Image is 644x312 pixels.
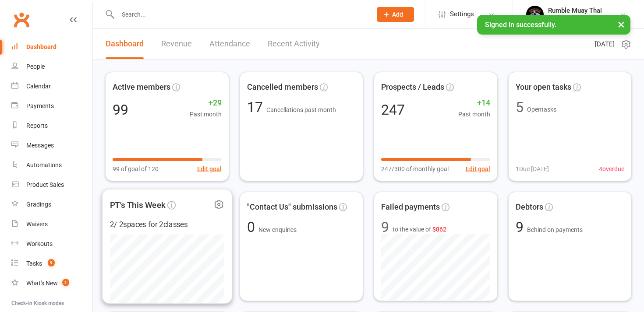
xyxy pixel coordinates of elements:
[393,224,446,234] span: to the value of
[381,103,405,117] div: 247
[26,102,54,109] div: Payments
[458,97,490,109] span: +14
[11,37,92,57] a: Dashboard
[26,201,51,208] div: Gradings
[26,161,62,168] div: Automations
[11,96,92,116] a: Payments
[11,77,92,96] a: Calendar
[247,219,258,235] span: 0
[26,122,48,129] div: Reports
[458,109,490,119] span: Past month
[113,103,128,117] div: 99
[516,164,549,174] span: 1 Due [DATE]
[11,116,92,136] a: Reports
[62,279,69,286] span: 1
[110,219,224,231] div: 2 / 2 spaces for 2 classes
[197,164,222,174] button: Edit goal
[485,21,556,29] span: Signed in successfully.
[26,240,53,247] div: Workouts
[377,7,414,22] button: Add
[381,220,389,234] div: 9
[11,254,92,273] a: Tasks 9
[115,8,365,21] input: Search...
[26,181,64,188] div: Product Sales
[26,221,48,228] div: Waivers
[11,195,92,214] a: Gradings
[110,198,166,211] span: PT's This Week
[26,280,58,287] div: What's New
[11,155,92,175] a: Automations
[113,164,159,174] span: 99 of goal of 120
[247,99,266,116] span: 17
[548,7,602,14] div: Rumble Muay Thai
[268,29,320,59] a: Recent Activity
[11,273,92,293] a: What's New1
[11,136,92,155] a: Messages
[11,214,92,234] a: Waivers
[548,14,602,22] div: Rumble Muay Thai
[516,201,543,214] span: Debtors
[599,164,624,174] span: 4 overdue
[26,63,45,70] div: People
[381,164,449,174] span: 247/300 of monthly goal
[266,106,336,113] span: Cancellations past month
[190,97,222,109] span: +29
[613,15,629,34] button: ×
[48,259,55,266] span: 9
[392,11,403,18] span: Add
[113,81,170,94] span: Active members
[450,4,474,24] span: Settings
[11,175,92,195] a: Product Sales
[11,234,92,254] a: Workouts
[26,260,42,267] div: Tasks
[381,201,440,214] span: Failed payments
[432,226,446,233] span: $862
[106,29,144,59] a: Dashboard
[209,29,250,59] a: Attendance
[161,29,192,59] a: Revenue
[26,83,51,90] div: Calendar
[526,6,544,23] img: thumb_image1688088946.png
[247,81,318,94] span: Cancelled members
[527,226,583,233] span: Behind on payments
[11,57,92,77] a: People
[527,106,556,113] span: Open tasks
[516,219,527,235] span: 9
[11,9,32,31] a: Clubworx
[381,81,444,94] span: Prospects / Leads
[595,39,615,49] span: [DATE]
[466,164,490,174] button: Edit goal
[516,100,524,114] div: 5
[26,142,54,149] div: Messages
[26,43,57,50] div: Dashboard
[516,81,571,94] span: Your open tasks
[190,109,222,119] span: Past month
[258,226,297,233] span: New enquiries
[247,201,337,214] span: "Contact Us" submissions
